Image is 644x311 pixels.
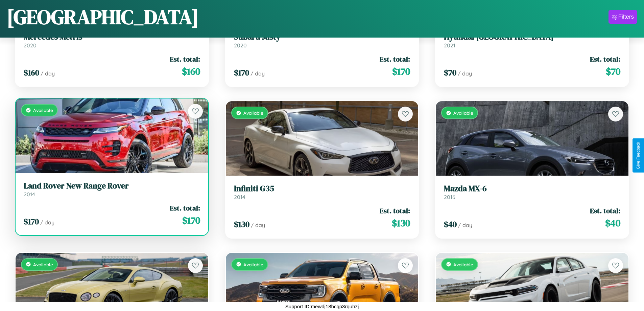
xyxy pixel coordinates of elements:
[24,67,39,78] span: $ 160
[444,184,620,194] h3: Mazda MX-6
[380,206,410,216] span: Est. total:
[590,54,620,64] span: Est. total:
[392,65,410,78] span: $ 170
[458,70,472,77] span: / day
[33,262,53,267] span: Available
[444,42,455,49] span: 2021
[234,184,410,194] h3: Infiniti G35
[170,203,200,213] span: Est. total:
[243,262,263,267] span: Available
[234,67,249,78] span: $ 170
[234,42,247,49] span: 2020
[453,110,473,116] span: Available
[24,216,39,227] span: $ 170
[24,181,200,198] a: Land Rover New Range Rover2014
[444,194,455,200] span: 2016
[444,219,457,230] span: $ 40
[392,216,410,230] span: $ 130
[234,184,410,200] a: Infiniti G352014
[24,32,200,49] a: Mercedes Metris2020
[606,65,620,78] span: $ 70
[453,262,473,267] span: Available
[251,222,265,228] span: / day
[444,32,620,49] a: Hyundai [GEOGRAPHIC_DATA]2021
[618,14,634,20] div: Filters
[251,70,265,77] span: / day
[182,214,200,227] span: $ 170
[7,3,199,31] h1: [GEOGRAPHIC_DATA]
[234,219,249,230] span: $ 130
[285,302,359,311] p: Support ID: mewdj18hcqp3rquhzj
[609,10,637,24] button: Filters
[444,32,620,42] h3: Hyundai [GEOGRAPHIC_DATA]
[182,65,200,78] span: $ 160
[380,54,410,64] span: Est. total:
[33,107,53,113] span: Available
[41,70,55,77] span: / day
[590,206,620,216] span: Est. total:
[24,191,35,198] span: 2014
[40,219,54,226] span: / day
[24,42,37,49] span: 2020
[444,67,456,78] span: $ 70
[444,184,620,200] a: Mazda MX-62016
[234,32,410,49] a: Subaru Justy2020
[234,194,245,200] span: 2014
[636,142,641,169] div: Give Feedback
[243,110,263,116] span: Available
[170,54,200,64] span: Est. total:
[24,181,200,191] h3: Land Rover New Range Rover
[605,216,620,230] span: $ 40
[458,222,472,228] span: / day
